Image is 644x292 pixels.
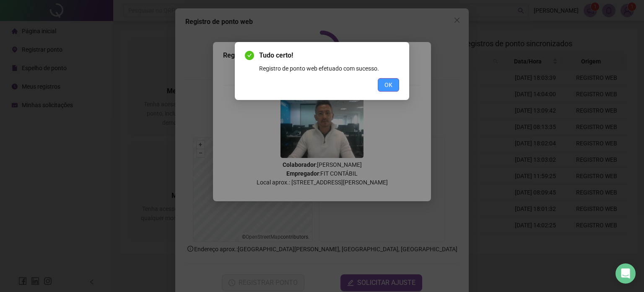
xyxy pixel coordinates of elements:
[615,263,636,284] div: Open Intercom Messenger
[384,80,392,89] span: OK
[378,78,399,92] button: OK
[259,50,399,61] span: Tudo certo!
[259,64,399,73] div: Registro de ponto web efetuado com sucesso.
[245,51,254,60] span: check-circle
